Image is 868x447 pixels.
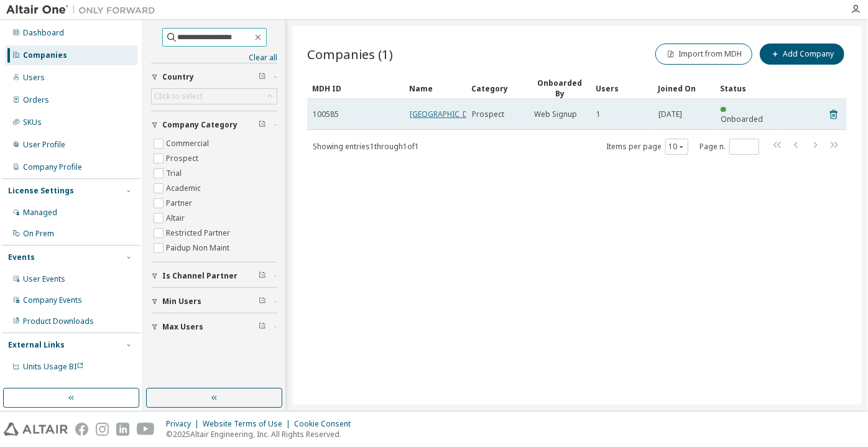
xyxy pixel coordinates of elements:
span: Country [162,72,194,82]
div: Company Profile [23,162,82,172]
a: [GEOGRAPHIC_DATA] [410,109,484,119]
button: Import from MDH [655,44,752,65]
span: Items per page [606,139,688,155]
div: Users [23,73,45,83]
div: User Profile [23,140,65,150]
button: Min Users [151,288,277,315]
span: Onboarded [721,114,763,124]
span: Prospect [472,109,504,119]
div: Orders [23,95,49,105]
div: License Settings [8,186,74,196]
label: Altair [166,211,187,226]
span: 1 [596,109,601,119]
button: Is Channel Partner [151,262,277,290]
button: Max Users [151,313,277,341]
label: Partner [166,196,195,211]
button: 10 [668,142,685,152]
div: External Links [8,340,65,350]
div: Product Downloads [23,316,94,326]
div: Click to select [154,91,203,101]
a: Clear all [151,53,277,63]
div: Status [720,78,772,98]
div: User Events [23,274,65,284]
div: Category [471,78,524,98]
label: Restricted Partner [166,226,233,241]
span: Is Channel Partner [162,271,238,281]
img: facebook.svg [75,423,88,436]
div: Managed [23,208,57,218]
span: Companies (1) [307,45,393,63]
div: On Prem [23,229,54,239]
div: Dashboard [23,28,64,38]
div: Privacy [166,419,203,429]
img: altair_logo.svg [4,423,68,436]
div: Users [596,78,648,98]
span: Web Signup [534,109,577,119]
div: Onboarded By [533,78,586,99]
label: Paidup Non Maint [166,241,232,256]
div: Company Events [23,295,82,305]
span: Company Category [162,120,238,130]
button: Add Company [760,44,844,65]
div: Click to select [152,89,277,104]
label: Commercial [166,136,211,151]
div: Companies [23,50,67,60]
img: linkedin.svg [116,423,129,436]
span: 100585 [313,109,339,119]
div: Events [8,252,35,262]
img: youtube.svg [137,423,155,436]
div: Name [409,78,461,98]
label: Prospect [166,151,201,166]
div: SKUs [23,118,42,127]
span: Clear filter [259,322,266,332]
div: Joined On [658,78,710,98]
span: Clear filter [259,120,266,130]
span: Units Usage BI [23,361,84,372]
span: Min Users [162,297,201,306]
button: Company Category [151,111,277,139]
label: Academic [166,181,203,196]
div: MDH ID [312,78,399,98]
span: [DATE] [658,109,682,119]
div: Website Terms of Use [203,419,294,429]
div: Cookie Consent [294,419,358,429]
span: Clear filter [259,297,266,306]
span: Page n. [699,139,759,155]
span: Clear filter [259,72,266,82]
span: Clear filter [259,271,266,281]
span: Max Users [162,322,203,332]
img: instagram.svg [96,423,109,436]
img: Altair One [6,4,162,16]
button: Country [151,63,277,91]
span: Showing entries 1 through 1 of 1 [313,141,419,152]
label: Trial [166,166,184,181]
p: © 2025 Altair Engineering, Inc. All Rights Reserved. [166,429,358,440]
